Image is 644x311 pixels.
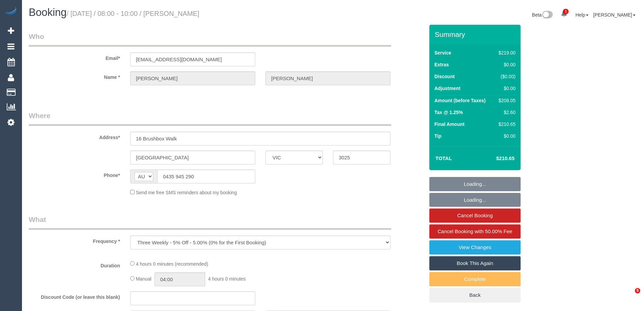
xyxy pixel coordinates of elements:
a: [PERSON_NAME] [593,12,636,18]
label: Discount Code (or leave this blank) [24,291,125,301]
label: Phone* [24,170,125,179]
label: Name * [24,71,125,81]
a: Back [429,288,521,302]
legend: Who [29,31,391,47]
label: Tax @ 1.25% [434,109,463,116]
label: Service [434,49,451,56]
label: Duration [24,260,125,269]
span: Send me free SMS reminders about my booking [136,190,237,195]
label: Email* [24,52,125,62]
span: Manual [136,276,151,282]
img: Automaid Logo [4,7,18,16]
a: View Changes [429,240,521,254]
h4: $210.65 [476,156,515,161]
a: Book This Again [429,256,521,270]
label: Frequency * [24,236,125,245]
strong: Total [435,155,452,161]
a: Beta [532,12,553,18]
input: Phone* [157,170,255,183]
a: 1 [557,7,571,22]
a: Cancel Booking [429,208,521,223]
input: Post Code* [333,151,390,164]
span: 4 hours 0 minutes [208,276,246,282]
label: Discount [434,73,455,80]
label: Address* [24,132,125,141]
div: $0.00 [496,85,516,92]
h3: Summary [435,30,517,38]
div: $208.05 [496,97,516,104]
small: / [DATE] / 08:00 - 10:00 / [PERSON_NAME] [67,10,199,17]
label: Tip [434,133,442,139]
img: New interface [542,11,553,20]
label: Final Amount [434,121,464,128]
label: Adjustment [434,85,460,92]
div: $0.00 [496,61,516,68]
label: Amount (before Taxes) [434,97,485,104]
label: Extras [434,61,449,68]
input: Email* [130,52,255,66]
div: $2.60 [496,109,516,116]
div: $219.00 [496,49,516,56]
div: $210.65 [496,121,516,128]
div: $0.00 [496,133,516,139]
iframe: Intercom live chat [621,288,637,304]
input: First Name* [130,71,255,85]
input: Last Name* [265,71,390,85]
span: Booking [29,6,67,18]
a: Cancel Booking with 50.00% Fee [429,224,521,239]
legend: What [29,215,391,230]
span: 5 [635,288,640,293]
div: ($0.00) [496,73,516,80]
span: Cancel Booking with 50.00% Fee [438,228,512,234]
span: 4 hours 0 minutes (recommended) [136,261,208,267]
legend: Where [29,111,391,126]
input: Suburb* [130,151,255,164]
a: Help [575,12,589,18]
span: 1 [563,9,569,14]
